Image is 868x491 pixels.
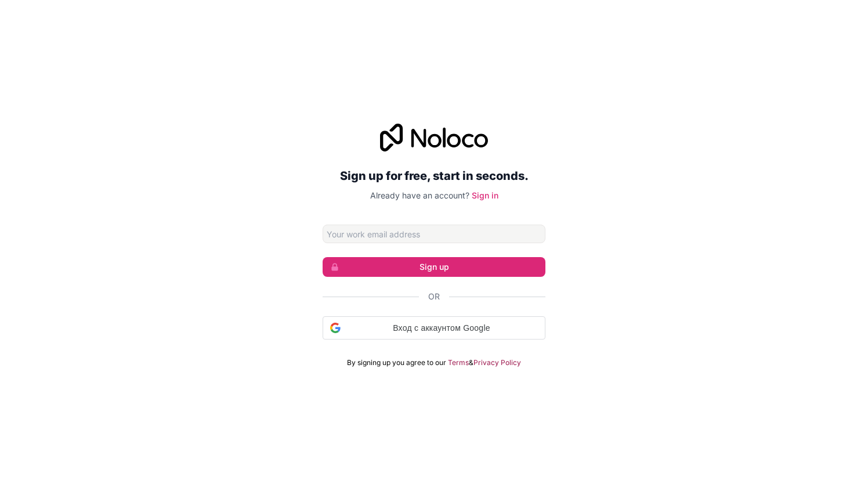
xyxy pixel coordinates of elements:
span: Вход с аккаунтом Google [345,322,538,334]
h2: Sign up for free, start in seconds. [323,165,545,186]
a: Privacy Policy [473,358,521,367]
div: Вход с аккаунтом Google [323,316,545,340]
span: & [469,358,473,367]
a: Sign in [472,190,498,200]
span: Already have an account? [370,190,469,200]
button: Sign up [323,257,545,277]
span: Or [428,291,440,302]
span: By signing up you agree to our [347,358,446,367]
input: Email address [323,225,545,243]
a: Terms [448,358,469,367]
